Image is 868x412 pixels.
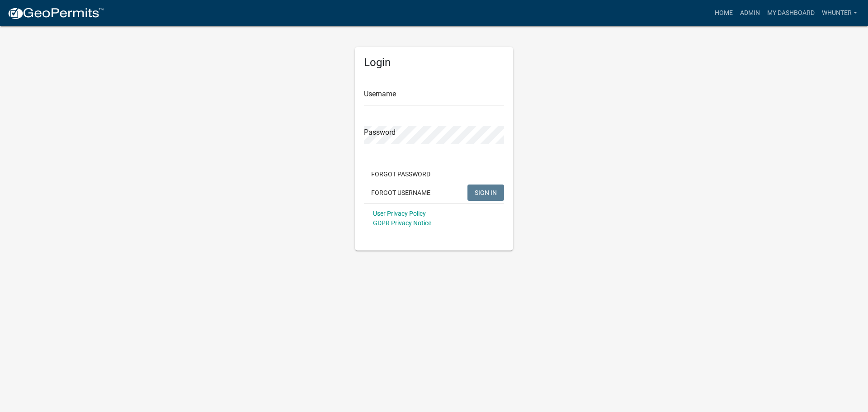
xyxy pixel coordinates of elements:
[364,56,504,69] h5: Login
[711,5,736,22] a: Home
[467,185,504,201] button: SIGN IN
[736,5,764,22] a: Admin
[373,219,431,227] a: GDPR Privacy Notice
[373,210,426,217] a: User Privacy Policy
[818,5,861,22] a: whunter
[475,189,497,196] span: SIGN IN
[364,166,438,182] button: Forgot Password
[764,5,818,22] a: My Dashboard
[364,185,438,201] button: Forgot Username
